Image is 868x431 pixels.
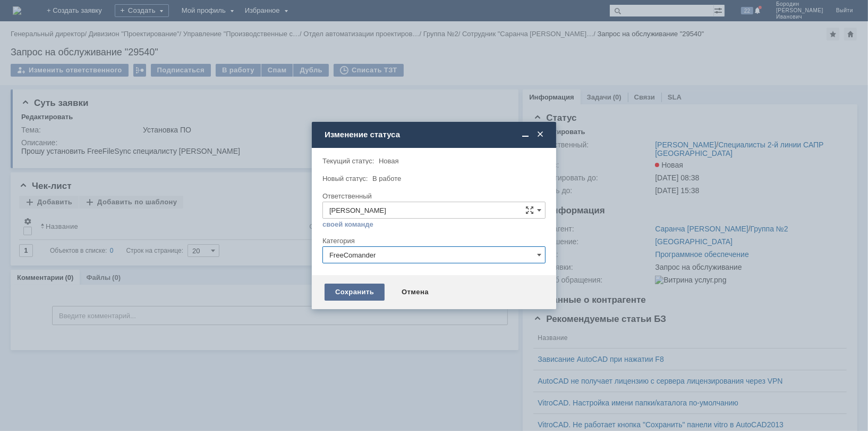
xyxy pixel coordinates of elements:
span: Свернуть (Ctrl + M) [520,130,531,139]
div: Ответственный [322,193,543,200]
div: Категория [322,237,543,244]
span: Новая [379,157,399,165]
span: Закрыть [535,130,546,139]
a: своей команде [322,220,373,229]
span: В работе [372,175,401,183]
div: Изменение статуса [325,130,546,139]
label: Текущий статус: [322,157,374,165]
label: Новый статус: [322,175,368,183]
span: Сложная форма [525,206,534,214]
